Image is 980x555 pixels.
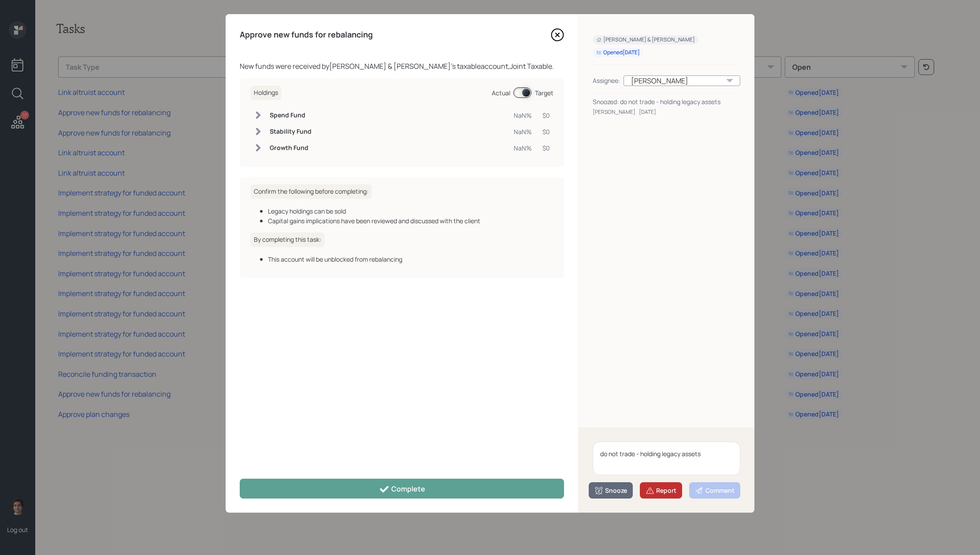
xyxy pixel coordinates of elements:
div: NaN% [514,111,532,120]
h4: Approve new funds for rebalancing [240,30,373,40]
button: Comment [689,482,740,499]
button: Report [640,482,682,499]
div: Legacy holdings can be sold [268,206,553,216]
div: [DATE] [639,108,656,116]
h6: Confirm the following before completing: [250,184,372,199]
h6: Growth Fund [270,144,312,152]
div: [PERSON_NAME] [624,75,740,86]
div: Opened [DATE] [596,49,640,56]
div: Complete [379,484,425,495]
button: Complete [240,479,564,499]
div: $0 [542,143,550,153]
div: Assignee: [593,76,620,85]
h6: Stability Fund [270,128,312,135]
div: NaN% [514,127,532,136]
div: [PERSON_NAME] & [PERSON_NAME] [596,36,695,44]
div: New funds were received by [PERSON_NAME] & [PERSON_NAME] 's taxable account, Joint Taxable . [240,61,564,71]
button: Snooze [589,482,633,499]
h6: Holdings [250,86,282,100]
div: $0 [542,111,550,120]
div: Report [646,486,676,495]
div: $0 [542,127,550,136]
div: This account will be unblocked from rebalancing [268,255,553,264]
div: Snoozed: do not trade - holding legacy assets [593,97,740,106]
div: Target [535,88,553,97]
div: Capital gains implications have been reviewed and discussed with the client [268,216,553,225]
textarea: do not trade - holding legacy assets [593,442,740,475]
div: NaN% [514,143,532,153]
div: Snooze [594,486,627,495]
div: Actual [492,88,510,97]
div: [PERSON_NAME] [593,108,635,116]
h6: Spend Fund [270,112,312,119]
div: Comment [695,486,735,495]
h6: By completing this task: [250,232,325,247]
